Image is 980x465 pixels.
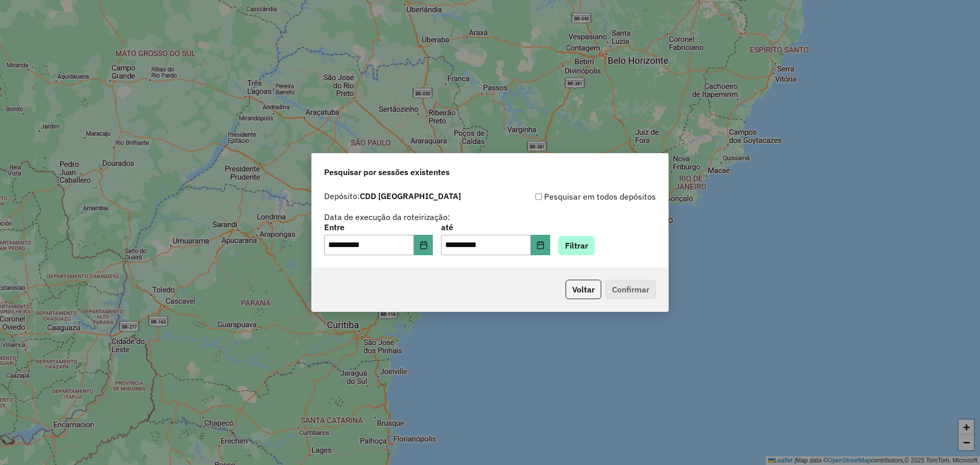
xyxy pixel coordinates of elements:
button: Voltar [566,280,601,299]
label: Entre [324,221,433,233]
span: Pesquisar por sessões existentes [324,166,450,178]
button: Choose Date [531,235,550,255]
button: Choose Date [414,235,433,255]
label: até [441,221,550,233]
label: Depósito: [324,190,461,202]
strong: CDD [GEOGRAPHIC_DATA] [360,191,461,201]
button: Filtrar [558,236,595,255]
label: Data de execução da roteirização: [324,211,450,223]
div: Pesquisar em todos depósitos [490,190,656,203]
